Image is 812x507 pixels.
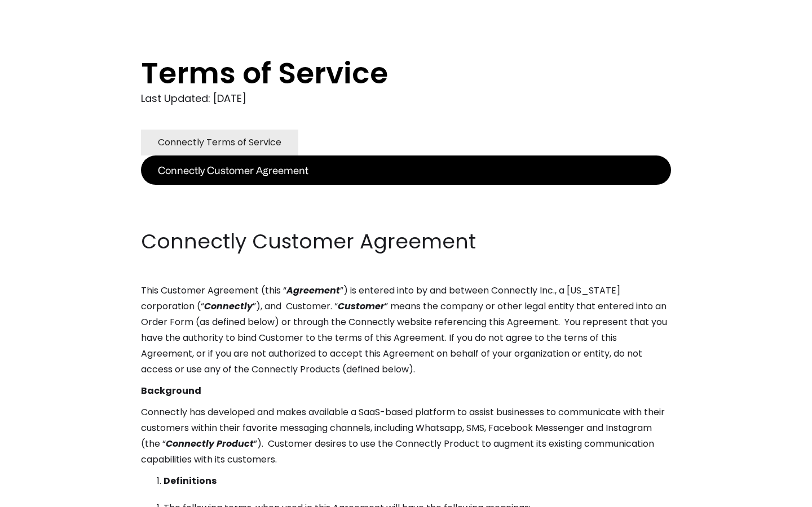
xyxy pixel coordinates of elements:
[141,206,671,222] p: ‍
[23,487,68,503] ul: Language list
[158,135,281,150] div: Connectly Terms of Service
[141,228,671,256] h2: Connectly Customer Agreement
[141,56,626,90] h1: Terms of Service
[141,185,671,201] p: ‍
[158,162,308,178] div: Connectly Customer Agreement
[141,90,671,107] div: Last Updated: [DATE]
[11,486,68,503] aside: Language selected: English
[141,404,671,468] p: Connectly has developed and makes available a SaaS-based platform to assist businesses to communi...
[141,384,201,397] strong: Background
[338,300,385,313] em: Customer
[166,437,254,450] em: Connectly Product
[286,284,340,297] em: Agreement
[164,474,217,487] strong: Definitions
[204,300,253,313] em: Connectly
[141,283,671,377] p: This Customer Agreement (this “ ”) is entered into by and between Connectly Inc., a [US_STATE] co...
